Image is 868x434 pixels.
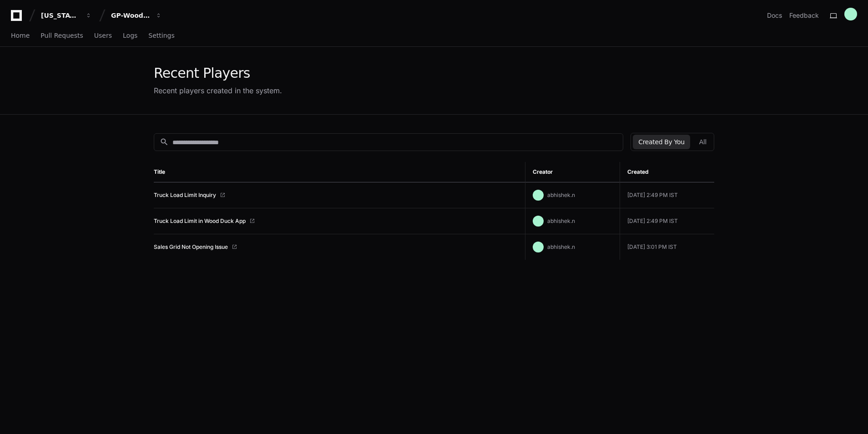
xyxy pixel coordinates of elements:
[154,217,246,225] a: Truck Load Limit in Wood Duck App
[107,7,166,24] button: GP-WoodDuck 2.0
[40,25,83,46] a: Pull Requests
[154,162,525,182] th: Title
[148,33,174,38] span: Settings
[789,11,819,20] button: Feedback
[160,137,169,146] mat-icon: search
[633,135,690,149] button: Created By You
[620,234,714,260] td: [DATE] 3:01 PM IST
[11,25,30,46] a: Home
[620,182,714,208] td: [DATE] 2:49 PM IST
[37,7,96,24] button: [US_STATE] Pacific
[525,162,620,182] th: Creator
[154,85,282,96] div: Recent players created in the system.
[547,243,575,250] span: abhishek.n
[40,33,83,38] span: Pull Requests
[547,192,575,198] span: abhishek.n
[694,135,712,149] button: All
[111,11,150,20] div: GP-WoodDuck 2.0
[94,25,112,46] a: Users
[547,217,575,224] span: abhishek.n
[154,192,216,199] a: Truck Load Limit Inquiry
[154,65,282,81] div: Recent Players
[620,208,714,234] td: [DATE] 2:49 PM IST
[41,11,80,20] div: [US_STATE] Pacific
[123,33,137,38] span: Logs
[154,243,228,251] a: Sales Grid Not Opening Issue
[767,11,782,20] a: Docs
[620,162,714,182] th: Created
[148,25,174,46] a: Settings
[94,33,112,38] span: Users
[123,25,137,46] a: Logs
[11,33,30,38] span: Home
